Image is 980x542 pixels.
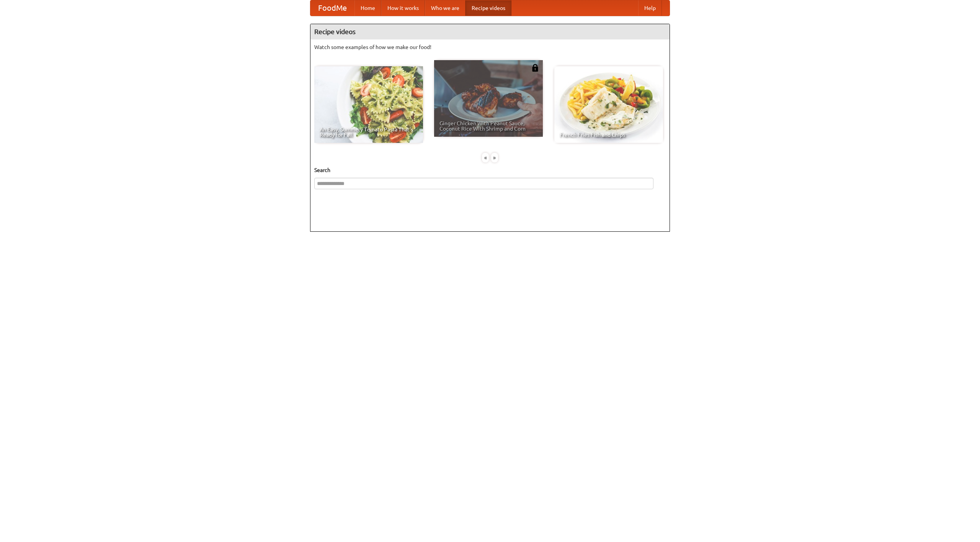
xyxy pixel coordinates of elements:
[320,127,418,138] span: An Easy, Summery Tomato Pasta That's Ready for Fall
[314,166,666,174] h5: Search
[638,0,662,16] a: Help
[314,66,423,143] a: An Easy, Summery Tomato Pasta That's Ready for Fall
[560,132,658,138] span: French Fries Fish and Chips
[491,153,498,162] div: »
[310,24,670,39] h4: Recipe videos
[314,43,666,51] p: Watch some examples of how we make our food!
[310,0,354,16] a: FoodMe
[354,0,381,16] a: Home
[465,0,511,16] a: Recipe videos
[381,0,425,16] a: How it works
[425,0,465,16] a: Who we are
[482,153,489,162] div: «
[554,66,663,143] a: French Fries Fish and Chips
[531,64,539,72] img: 483408.png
